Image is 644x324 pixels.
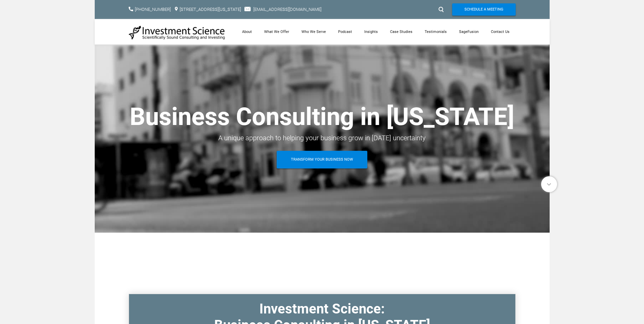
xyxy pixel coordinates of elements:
[453,19,485,44] a: SageFusion
[419,19,453,44] a: Testimonials
[291,151,353,168] span: Transform Your Business Now
[258,19,295,44] a: What We Offer
[130,102,514,131] strong: Business Consulting in [US_STATE]
[277,151,367,168] a: Transform Your Business Now
[452,3,516,16] a: Schedule A Meeting
[464,3,503,16] span: Schedule A Meeting
[332,19,358,44] a: Podcast
[485,19,516,44] a: Contact Us
[180,7,241,12] a: [STREET_ADDRESS][US_STATE]​
[253,7,321,12] a: [EMAIL_ADDRESS][DOMAIN_NAME]
[129,132,516,144] div: A unique approach to helping your business grow in [DATE] uncertainty
[295,19,332,44] a: Who We Serve
[384,19,419,44] a: Case Studies
[129,25,225,40] img: Investment Science | NYC Consulting Services
[236,19,258,44] a: About
[135,7,171,12] a: [PHONE_NUMBER]
[358,19,384,44] a: Insights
